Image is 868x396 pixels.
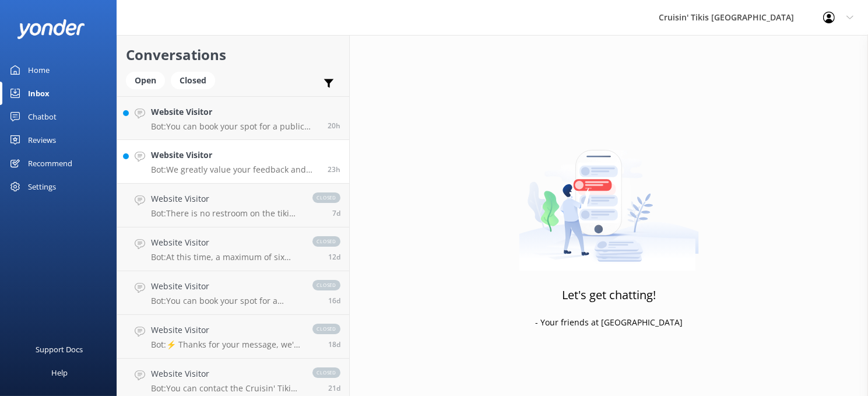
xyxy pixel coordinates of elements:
a: Website VisitorBot:We greatly value your feedback and encourage you to leave a review for us on G... [117,140,349,184]
div: Settings [28,175,56,198]
div: Open [126,72,165,89]
a: Website VisitorBot:⚡ Thanks for your message, we'll get back to you as soon as we can. You're als... [117,315,349,359]
img: artwork of a man stealing a conversation from at giant smartphone [519,125,699,271]
div: Inbox [28,82,50,105]
h4: Website Visitor [151,149,319,162]
p: Bot: You can book your spot for a public tour online at [URL][DOMAIN_NAME]. [151,296,301,306]
a: Website VisitorBot:You can book your spot for a public tour online at [URL][DOMAIN_NAME].closed16d [117,271,349,315]
p: Bot: ⚡ Thanks for your message, we'll get back to you as soon as we can. You're also welcome to k... [151,339,301,350]
a: Closed [171,73,221,86]
h4: Website Visitor [151,280,301,293]
span: closed [312,280,340,290]
p: Bot: You can book your spot for a public tour online at [URL][DOMAIN_NAME]. [151,121,319,132]
span: closed [312,236,340,247]
h4: Website Visitor [151,367,301,380]
img: yonder-white-logo.png [17,19,85,38]
div: Home [28,58,50,82]
h4: Website Visitor [151,192,301,205]
span: 03:47pm 31-Jul-2025 (UTC -05:00) America/Cancun [328,296,340,306]
h4: Website Visitor [151,324,301,337]
span: 03:53pm 29-Jul-2025 (UTC -05:00) America/Cancun [328,339,340,349]
h2: Conversations [126,44,340,66]
h4: Website Visitor [151,236,301,249]
h4: Website Visitor [151,106,319,118]
a: Open [126,73,171,86]
div: Help [51,361,68,384]
a: Website VisitorBot:At this time, a maximum of six guests can be accommodated on a private tour.cl... [117,227,349,271]
span: closed [312,324,340,334]
span: closed [312,192,340,203]
div: Reviews [28,128,56,152]
p: Bot: At this time, a maximum of six guests can be accommodated on a private tour. [151,252,301,262]
span: 07:44am 16-Aug-2025 (UTC -05:00) America/Cancun [328,164,340,174]
p: Bot: There is no restroom on the tiki boat. However, restrooms are available before or after your... [151,208,301,219]
span: closed [312,367,340,378]
p: - Your friends at [GEOGRAPHIC_DATA] [535,316,683,329]
a: Website VisitorBot:You can book your spot for a public tour online at [URL][DOMAIN_NAME].20h [117,96,349,140]
span: 10:24am 09-Aug-2025 (UTC -05:00) America/Cancun [332,208,340,218]
div: Recommend [28,152,72,175]
div: Closed [171,72,215,89]
a: Website VisitorBot:There is no restroom on the tiki boat. However, restrooms are available before... [117,184,349,227]
p: Bot: You can contact the Cruisin' Tikis Solomons Island team at [PHONE_NUMBER], or by emailing [E... [151,383,301,394]
p: Bot: We greatly value your feedback and encourage you to leave a review for us on Google at [URL]... [151,164,319,175]
span: 06:39am 27-Jul-2025 (UTC -05:00) America/Cancun [328,383,340,393]
span: 11:02am 16-Aug-2025 (UTC -05:00) America/Cancun [328,121,340,131]
span: 11:35pm 04-Aug-2025 (UTC -05:00) America/Cancun [328,252,340,262]
h3: Let's get chatting! [562,286,656,304]
div: Support Docs [36,338,83,361]
div: Chatbot [28,105,57,128]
